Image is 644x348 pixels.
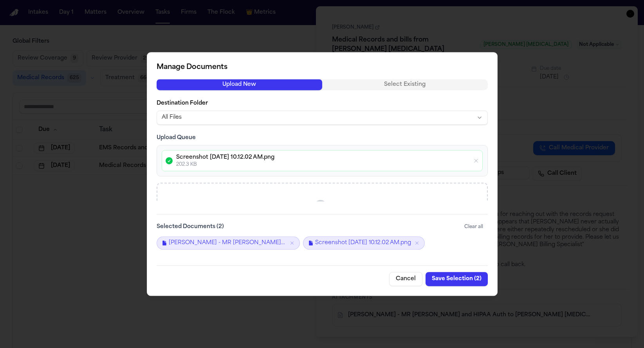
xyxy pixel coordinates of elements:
[176,161,470,168] p: 202.3 KB
[157,100,488,107] label: Destination Folder
[157,134,488,142] h3: Upload Queue
[315,239,411,247] span: Screenshot [DATE] 10.12.02 AM.png
[157,223,224,231] label: Selected Documents ( 2 )
[389,272,422,286] button: Cancel
[157,62,488,73] h2: Manage Documents
[176,154,470,161] p: Screenshot [DATE] 10.12.02 AM.png
[460,221,488,233] button: Clear all
[426,272,488,286] button: Save Selection (2)
[322,79,488,90] button: Select Existing
[289,240,295,246] button: Remove D. Smith - MR Request and HIPAA Auth to Ruffini Chiropractic - 6.26.25 and 8.25.25
[169,239,286,247] span: [PERSON_NAME] - MR [PERSON_NAME] and HIPAA Auth to [PERSON_NAME] [MEDICAL_DATA] - [DATE] and [DATE]
[157,79,322,90] button: Upload New
[414,240,420,246] button: Remove Screenshot 2025-09-26 at 10.12.02 AM.png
